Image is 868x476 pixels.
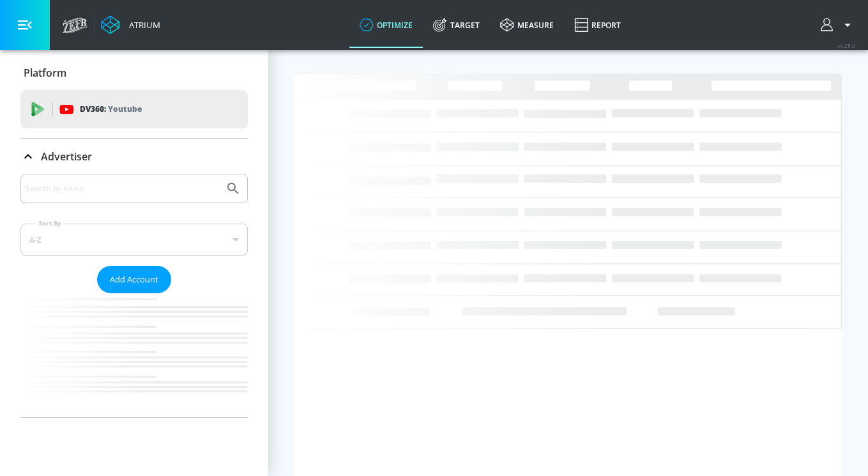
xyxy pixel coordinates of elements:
[101,15,160,35] a: Atrium
[20,55,248,91] div: Platform
[26,180,219,197] input: Search by name
[20,139,248,174] div: Advertiser
[80,102,142,116] p: DV360:
[837,42,855,49] span: v 4.28.0
[108,102,142,116] p: Youtube
[110,272,158,287] span: Add Account
[564,2,631,48] a: Report
[349,2,423,48] a: optimize
[97,266,171,293] button: Add Account
[423,2,490,48] a: Target
[20,224,248,256] div: A-Z
[20,174,248,417] div: Advertiser
[24,66,66,80] p: Platform
[124,19,160,31] div: Atrium
[41,150,92,164] p: Advertiser
[36,219,64,227] label: Sort By
[20,293,248,417] nav: list of Advertiser
[20,90,248,128] div: DV360: Youtube
[490,2,564,48] a: measure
